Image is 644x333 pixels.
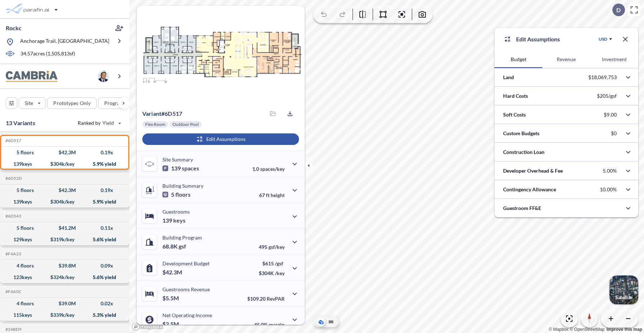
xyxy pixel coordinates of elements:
button: Site [19,97,46,109]
p: Development Budget [162,260,210,266]
button: Investment [590,51,638,68]
p: Flex Room [145,122,165,127]
span: ft [266,192,270,198]
p: # 6d517 [142,110,182,117]
button: Ranked by Yield [72,117,126,129]
h5: Click to copy the code [4,176,22,181]
p: $205/gsf [597,93,617,99]
p: D [616,7,621,13]
a: Mapbox [549,327,569,332]
img: user logo [98,70,109,82]
p: $5.5M [162,295,180,302]
p: 5 [162,191,190,198]
p: $109.20 [247,296,285,302]
span: keys [173,217,185,224]
button: Budget [494,51,542,68]
span: /gsf [275,260,283,266]
p: Guestrooms [162,209,190,215]
p: $42.3M [162,269,183,276]
p: 139 [162,217,185,224]
button: Revenue [542,51,590,68]
span: Yield [102,119,114,127]
p: Prototypes Only [53,100,91,107]
p: Satellite [615,295,632,300]
p: 67 [259,192,285,198]
span: height [271,192,285,198]
button: Site Plan [327,318,335,326]
button: Prototypes Only [47,97,97,109]
p: Hard Costs [503,92,528,100]
img: Switcher Image [609,275,638,304]
p: 68.8K [162,243,186,250]
p: 34.57 acres ( 1,505,813 sf) [20,50,75,58]
p: Edit Assumptions [516,35,560,44]
a: Improve this map [607,327,642,332]
p: Program [104,100,124,107]
a: OpenStreetMap [570,327,604,332]
p: Guestrooms Revenue [162,286,210,292]
h5: Click to copy the code [4,289,22,294]
p: Land [503,74,514,81]
div: USD [599,36,607,42]
p: Developer Overhead & Fee [503,167,563,174]
p: Outdoor Pool [172,122,199,127]
p: Construction Loan [503,149,544,156]
a: Mapbox homepage [132,323,163,331]
button: Aerial View [317,318,325,326]
p: $18,069,753 [588,74,617,81]
span: spaces/key [260,166,285,172]
p: Soft Costs [503,111,526,118]
p: 10.00% [600,186,617,193]
p: $304K [259,270,285,276]
h5: Click to copy the code [4,214,21,219]
p: 45.0% [254,321,285,328]
p: Custom Budgets [503,130,539,137]
p: $615 [259,260,285,266]
span: /key [275,270,285,276]
span: gsf [179,243,186,250]
img: BrandImage [6,71,57,82]
span: gsf/key [268,244,285,250]
p: $2.5M [162,320,180,328]
p: Rockc [6,24,22,32]
p: Net Operating Income [162,312,212,318]
p: 1.0 [252,166,285,172]
p: 5.00% [603,168,617,174]
p: 139 [162,165,199,172]
span: Variant [142,110,161,117]
button: Edit Assumptions [142,133,299,145]
p: 13 Variants [6,119,35,127]
p: View Floorplans [155,90,193,96]
p: Building Program [162,234,202,241]
p: $9.00 [604,111,617,118]
h5: Click to copy the code [4,251,21,256]
h5: Click to copy the code [4,138,21,143]
p: Guestroom FF&E [503,205,541,212]
span: RevPAR [267,296,285,302]
p: Contingency Allowance [503,186,556,193]
h5: Click to copy the code [4,327,22,332]
span: floors [175,191,190,198]
span: margin [269,321,285,328]
p: Site [25,100,33,107]
button: Switcher ImageSatellite [609,275,638,304]
p: $0 [611,130,617,137]
p: Building Summary [162,183,203,189]
p: 495 [259,244,285,250]
span: spaces [182,165,199,172]
p: Site Summary [162,156,193,163]
button: Program [98,97,137,109]
p: Anchorage Trail, [GEOGRAPHIC_DATA] [20,37,109,46]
